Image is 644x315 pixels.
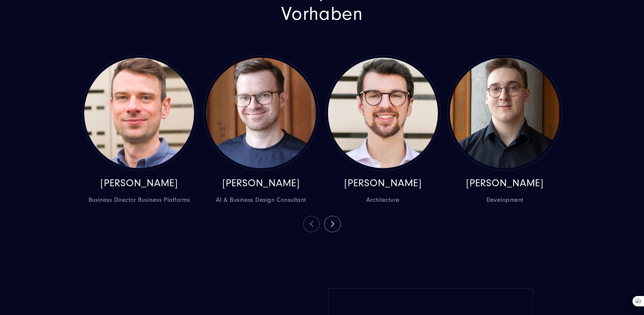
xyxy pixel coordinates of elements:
[82,177,197,189] p: [PERSON_NAME]
[206,58,316,168] img: Tomasz-Gabrys-570x570
[204,195,319,205] span: AI & Business Design Consultant
[325,177,440,189] p: [PERSON_NAME]
[447,177,562,189] p: [PERSON_NAME]
[325,195,440,205] span: Architecture
[447,195,562,205] span: Development
[84,58,194,168] img: Marcel Epler - Senior Consultant & Solution Architect - SUNZINET
[450,58,560,168] img: Milosz-Rolla-570x570
[328,58,438,168] img: Stephan-Ritter-570x570
[204,177,319,189] p: [PERSON_NAME]
[82,195,197,205] span: Business Director Business Platforms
